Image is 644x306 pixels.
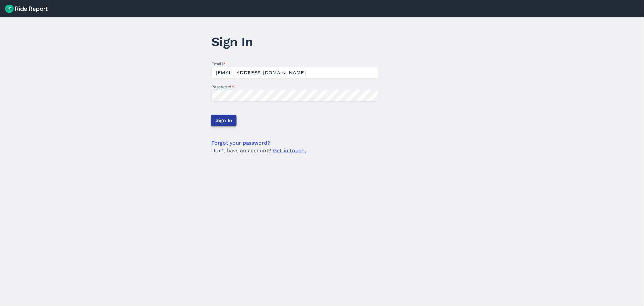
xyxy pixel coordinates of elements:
h1: Sign In [211,33,379,51]
img: Ride Report [5,5,48,13]
span: Sign In [215,117,232,124]
label: Email [211,61,379,67]
span: Don't have an account? [211,147,306,155]
label: Password [211,84,379,90]
button: Sign In [211,115,237,126]
a: Get in touch. [273,148,306,154]
a: Forgot your password? [211,139,270,147]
